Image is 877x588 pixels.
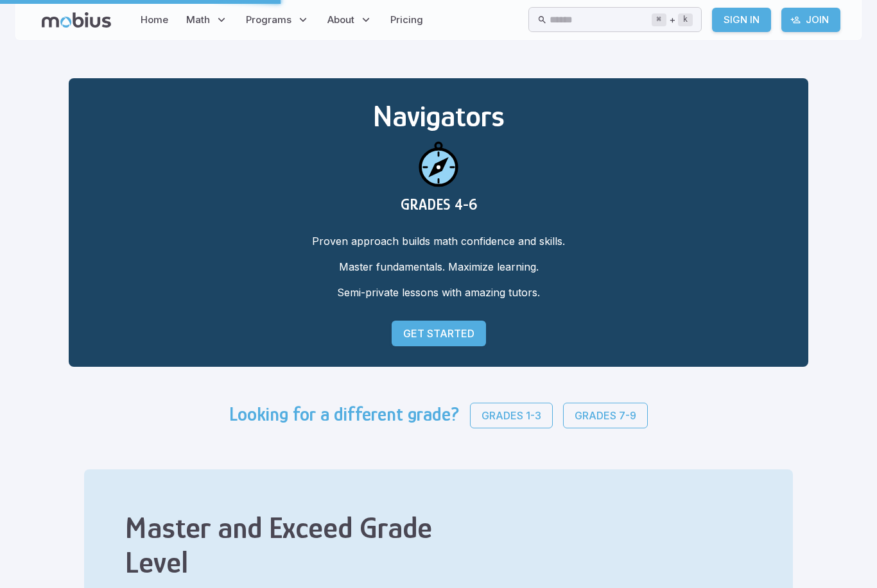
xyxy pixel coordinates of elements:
p: Semi-private lessons with amazing tutors. [89,285,788,300]
h3: Looking for a different grade? [229,403,460,428]
a: Grades 7-9 [563,403,648,428]
span: Programs [246,13,291,27]
a: Home [137,5,172,35]
kbd: k [678,13,693,26]
img: navigators icon [408,133,469,196]
h2: Navigators [89,99,788,133]
p: Master fundamentals. Maximize learning. [89,259,788,274]
div: + [652,12,693,28]
kbd: ⌘ [652,13,666,26]
a: Join [781,8,840,32]
a: Sign In [712,8,771,32]
p: Grades 7-9 [575,408,636,423]
p: Get Started [403,326,474,341]
p: Proven approach builds math confidence and skills. [89,233,788,249]
p: Grades 1-3 [482,408,541,423]
h3: GRADES 4-6 [89,196,788,213]
a: Get Started [392,321,486,346]
span: Math [186,13,210,27]
a: Pricing [386,5,427,35]
span: About [327,13,354,27]
a: Grades 1-3 [470,403,553,428]
h2: Master and Exceed Grade Level [125,510,475,580]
